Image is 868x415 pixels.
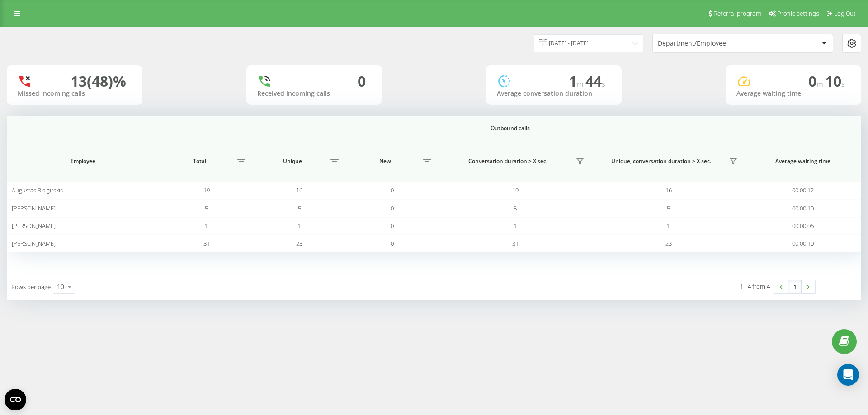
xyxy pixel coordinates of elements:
[808,71,825,91] span: 0
[296,186,302,194] span: 16
[298,222,301,230] span: 1
[514,222,517,230] span: 1
[745,217,861,235] td: 00:00:06
[12,239,56,247] span: [PERSON_NAME]
[745,182,861,199] td: 00:00:12
[497,90,611,98] div: Average conversation duration
[19,158,148,165] span: Employee
[358,73,366,90] div: 0
[512,186,519,194] span: 19
[11,283,51,291] span: Rows per page
[199,125,821,132] span: Outbound calls
[257,90,371,98] div: Received incoming calls
[391,186,394,194] span: 0
[665,186,672,194] span: 16
[165,158,235,165] span: Total
[350,158,420,165] span: New
[658,40,766,47] div: Department/Employee
[12,222,56,230] span: [PERSON_NAME]
[837,364,859,386] div: Open Intercom Messenger
[602,79,605,89] span: s
[514,204,517,212] span: 5
[745,199,861,217] td: 00:00:10
[18,90,132,98] div: Missed incoming calls
[834,10,856,17] span: Log Out
[391,239,394,247] span: 0
[443,158,573,165] span: Conversation duration > Х sec.
[296,239,302,247] span: 23
[740,282,770,291] div: 1 - 4 from 4
[12,204,56,212] span: [PERSON_NAME]
[585,71,605,91] span: 44
[745,235,861,252] td: 00:00:10
[203,239,210,247] span: 31
[12,186,63,194] span: Augustas Bisigirskis
[825,71,845,91] span: 10
[736,90,850,98] div: Average waiting time
[5,389,26,410] button: Open CMP widget
[203,186,210,194] span: 19
[777,10,819,17] span: Profile settings
[391,204,394,212] span: 0
[816,79,825,89] span: m
[569,71,585,91] span: 1
[512,239,519,247] span: 31
[713,10,761,17] span: Referral program
[391,222,394,230] span: 0
[667,204,670,212] span: 5
[71,73,126,90] div: 13 (48)%
[205,204,208,212] span: 5
[257,158,327,165] span: Unique
[205,222,208,230] span: 1
[788,280,802,293] a: 1
[298,204,301,212] span: 5
[667,222,670,230] span: 1
[596,158,726,165] span: Unique, conversation duration > Х sec.
[665,239,672,247] span: 23
[755,158,851,165] span: Average waiting time
[577,79,585,89] span: m
[841,79,845,89] span: s
[57,282,64,291] div: 10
